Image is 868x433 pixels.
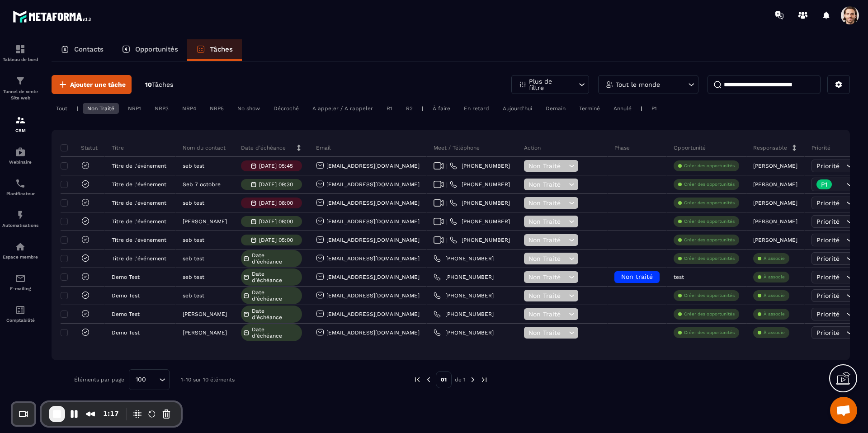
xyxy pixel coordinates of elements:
a: [PHONE_NUMBER] [434,311,494,318]
p: 1-10 sur 10 éléments [181,377,235,383]
p: [PERSON_NAME] [753,200,797,206]
div: P1 [647,103,661,114]
div: A appeler / A rappeler [308,103,377,114]
span: Date d’échéance [252,308,300,320]
p: [DATE] 05:45 [259,163,293,169]
a: [PHONE_NUMBER] [450,199,510,207]
p: Créer des opportunités [684,181,735,188]
a: [PHONE_NUMBER] [450,218,510,225]
img: prev [413,376,421,384]
p: [DATE] 05:00 [259,237,293,243]
p: [PERSON_NAME] [183,218,227,225]
img: automations [15,146,26,157]
a: [PHONE_NUMBER] [434,329,494,336]
p: Responsable [753,144,787,151]
div: En retard [459,103,494,114]
p: seb test [183,255,204,262]
p: [PERSON_NAME] [753,181,797,188]
img: automations [15,241,26,252]
p: Plus de filtre [529,78,569,91]
a: [PHONE_NUMBER] [450,162,510,169]
span: Non Traité [528,236,566,244]
img: automations [15,210,26,221]
div: Aujourd'hui [498,103,537,114]
div: Terminé [575,103,604,114]
p: E-mailing [2,286,38,291]
a: formationformationTableau de bord [2,37,38,69]
p: seb test [183,237,204,243]
img: email [15,273,26,284]
p: Planificateur [2,191,38,196]
span: Priorité [816,255,840,262]
div: R2 [401,103,417,114]
p: seb test [183,163,204,169]
a: [PHONE_NUMBER] [434,273,494,281]
p: Demo Test [112,274,140,280]
div: Décroché [269,103,303,114]
a: [PHONE_NUMBER] [450,181,510,188]
p: | [641,105,642,112]
span: Priorité [816,236,840,244]
p: Tableau de bord [2,57,38,62]
div: Ouvrir le chat [830,397,857,424]
p: À associe [764,311,785,317]
p: | [422,105,424,112]
span: Priorité [816,292,840,299]
a: emailemailE-mailing [2,266,38,298]
p: [PERSON_NAME] [183,329,227,336]
span: 100 [132,375,149,385]
span: Non Traité [528,181,566,188]
p: de 1 [455,376,466,383]
p: [DATE] 08:00 [259,218,293,225]
p: Webinaire [2,160,38,165]
img: next [469,376,477,384]
span: Date d’échéance [252,252,300,265]
p: seb test [183,274,204,280]
div: À faire [428,103,455,114]
p: [PERSON_NAME] [753,163,797,169]
div: R1 [382,103,397,114]
p: 10 [145,80,173,89]
p: Créer des opportunités [684,255,735,262]
span: | [446,237,448,244]
p: Date d’échéance [241,144,286,151]
p: Action [524,144,541,151]
img: formation [15,75,26,86]
p: À associe [764,329,785,336]
div: Non Traité [83,103,119,114]
img: formation [15,44,26,55]
div: Tout [52,103,72,114]
span: | [446,218,448,225]
span: | [446,181,448,188]
span: Priorité [816,199,840,207]
span: Date d’échéance [252,289,300,302]
p: Titre de l'événement [112,181,166,188]
div: NRP4 [178,103,201,114]
span: Priorité [816,273,840,281]
a: automationsautomationsWebinaire [2,140,38,171]
p: Automatisations [2,223,38,228]
p: Titre de l'événement [112,218,166,225]
p: Titre de l'événement [112,200,166,206]
a: Opportunités [113,39,187,61]
p: Titre [112,144,124,151]
p: CRM [2,128,38,133]
p: seb test [183,200,204,206]
p: test [674,274,684,280]
p: Titre de l'événement [112,163,166,169]
a: [PHONE_NUMBER] [450,236,510,244]
p: À associe [764,292,785,299]
a: accountantaccountantComptabilité [2,298,38,329]
p: Tout le monde [616,81,660,88]
div: NRP5 [205,103,228,114]
div: No show [233,103,264,114]
p: À associe [764,255,785,262]
span: Non Traité [528,218,566,225]
img: next [480,376,488,384]
span: Ajouter une tâche [70,80,126,89]
p: Créer des opportunités [684,218,735,225]
span: | [446,163,448,169]
p: seb test [183,292,204,299]
img: prev [425,376,433,384]
img: scheduler [15,178,26,189]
